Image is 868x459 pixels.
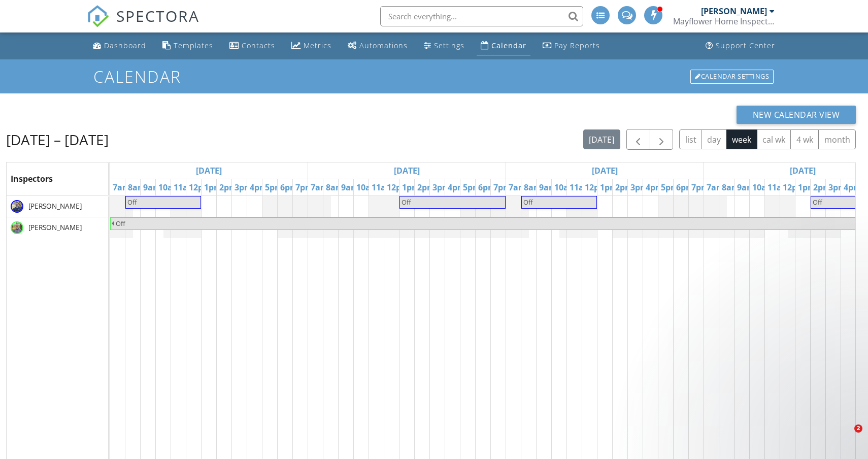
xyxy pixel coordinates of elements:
[323,179,346,195] a: 8am
[87,5,109,27] img: The Best Home Inspection Software - Spectora
[415,179,438,195] a: 2pm
[737,106,856,124] button: New Calendar View
[186,179,214,195] a: 12pm
[116,5,199,26] span: SPECTORA
[116,219,125,228] span: Off
[704,179,727,195] a: 7am
[750,179,777,195] a: 10am
[242,41,275,50] div: Contacts
[757,129,791,149] button: cal wk
[104,41,146,50] div: Dashboard
[567,179,594,195] a: 11am
[539,37,604,55] a: Pay Reports
[26,222,84,233] span: [PERSON_NAME]
[597,179,620,195] a: 1pm
[795,179,818,195] a: 1pm
[158,37,217,55] a: Templates
[491,41,526,50] div: Calendar
[293,179,316,195] a: 7pm
[583,129,620,149] button: [DATE]
[420,37,469,55] a: Settings
[11,221,23,234] img: img_2787edit_3.jpg
[628,179,651,195] a: 3pm
[110,179,133,195] a: 7am
[156,179,183,195] a: 10am
[702,37,779,55] a: Support Center
[460,179,483,195] a: 5pm
[93,68,775,85] h1: Calendar
[818,129,856,149] button: month
[780,179,808,195] a: 12pm
[626,129,650,150] button: Previous
[430,179,453,195] a: 3pm
[787,162,818,179] a: Go to September 30, 2025
[790,129,819,149] button: 4 wk
[702,129,727,149] button: day
[716,41,775,50] div: Support Center
[125,179,148,195] a: 8am
[521,179,544,195] a: 8am
[679,129,702,149] button: list
[308,179,331,195] a: 7am
[402,198,411,207] span: Off
[689,69,775,85] a: Calendar Settings
[87,14,199,35] a: SPECTORA
[491,179,514,195] a: 7pm
[174,41,213,50] div: Templates
[726,129,757,149] button: week
[11,173,53,184] span: Inspectors
[354,179,381,195] a: 10am
[369,179,396,195] a: 11am
[380,6,583,26] input: Search everything...
[613,179,636,195] a: 2pm
[171,179,198,195] a: 11am
[278,179,301,195] a: 6pm
[833,424,858,449] iframe: Intercom live chat
[689,179,712,195] a: 7pm
[6,129,109,150] h2: [DATE] – [DATE]
[589,162,620,179] a: Go to September 29, 2025
[344,37,412,55] a: Automations (Advanced)
[247,179,270,195] a: 4pm
[217,179,240,195] a: 2pm
[658,179,681,195] a: 5pm
[26,201,84,211] span: [PERSON_NAME]
[650,129,674,150] button: Next
[232,179,255,195] a: 3pm
[225,37,279,55] a: Contacts
[262,179,285,195] a: 5pm
[765,179,792,195] a: 11am
[11,200,23,213] img: steve2024headshot.jpg
[554,41,600,50] div: Pay Reports
[89,37,150,55] a: Dashboard
[506,179,529,195] a: 7am
[719,179,742,195] a: 8am
[582,179,610,195] a: 12pm
[477,37,530,55] a: Calendar
[674,179,696,195] a: 6pm
[537,179,559,195] a: 9am
[811,179,833,195] a: 2pm
[304,41,331,50] div: Metrics
[141,179,163,195] a: 9am
[339,179,361,195] a: 9am
[552,179,579,195] a: 10am
[391,162,422,179] a: Go to September 28, 2025
[399,179,422,195] a: 1pm
[127,198,137,207] span: Off
[287,37,336,55] a: Metrics
[690,70,774,84] div: Calendar Settings
[643,179,666,195] a: 4pm
[359,41,408,50] div: Automations
[445,179,468,195] a: 4pm
[826,179,849,195] a: 3pm
[434,41,464,50] div: Settings
[193,162,224,179] a: Go to September 27, 2025
[813,198,822,207] span: Off
[476,179,498,195] a: 6pm
[523,198,533,207] span: Off
[735,179,757,195] a: 9am
[841,179,864,195] a: 4pm
[202,179,224,195] a: 1pm
[854,424,862,433] span: 2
